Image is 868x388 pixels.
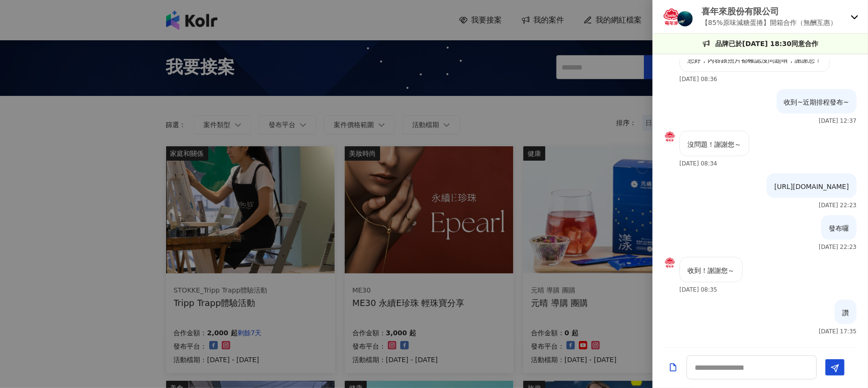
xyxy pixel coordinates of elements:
button: Add a file [668,359,678,376]
p: [DATE] 22:23 [819,244,857,250]
p: [DATE] 17:35 [819,328,857,335]
p: [DATE] 12:37 [819,118,857,124]
p: 收到~近期排程發布~ [784,97,849,107]
p: [DATE] 22:23 [819,202,857,209]
img: KOL Avatar [677,11,693,26]
p: 您好，內容跟照片都確認沒問題唷，謝謝您！ [688,55,822,65]
img: KOL Avatar [662,7,681,26]
p: [DATE] 08:34 [679,160,717,167]
p: 收到！謝謝您～ [688,265,734,276]
p: 品牌已於[DATE] 18:30同意合作 [716,38,819,49]
p: 【85%原味減糖蛋捲】開箱合作（無酬互惠） [701,17,837,28]
button: Send [825,359,845,376]
p: 沒問題！謝謝您～ [688,139,741,150]
p: [URL][DOMAIN_NAME] [774,181,849,192]
p: 讚 [842,307,849,318]
p: 發布囉 [829,223,849,234]
p: [DATE] 08:36 [679,76,717,82]
p: 喜年來股份有限公司 [701,5,837,17]
p: [DATE] 08:35 [679,286,717,293]
img: KOL Avatar [664,257,676,269]
img: KOL Avatar [664,131,676,142]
